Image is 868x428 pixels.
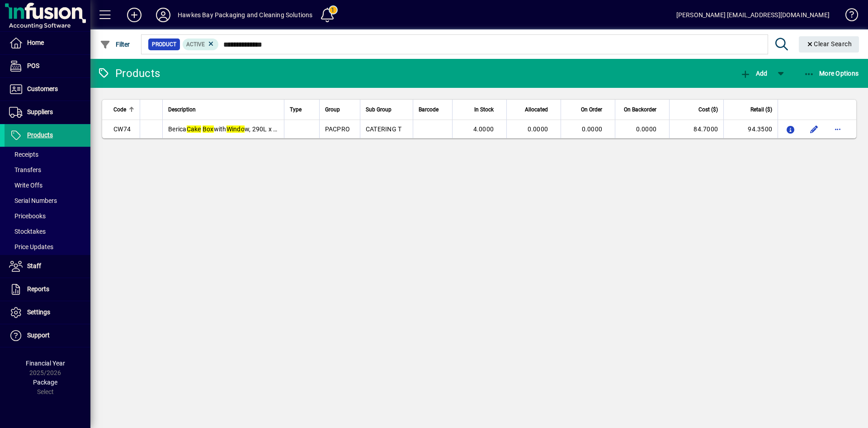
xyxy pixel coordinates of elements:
[325,125,350,133] span: PACPRO
[26,360,65,367] span: Financial Year
[676,8,830,22] div: [PERSON_NAME] [EMAIL_ADDRESS][DOMAIN_NAME]
[27,308,50,316] span: Settings
[419,105,439,115] span: Barcode
[5,193,90,208] a: Serial Numbers
[33,379,57,386] span: Package
[168,105,278,115] div: Description
[9,212,46,220] span: Pricebooks
[9,243,53,250] span: Price Updates
[458,105,502,115] div: In Stock
[474,105,494,115] span: In Stock
[325,105,340,115] span: Group
[226,125,245,133] em: Windo
[113,125,131,133] span: CW74
[5,224,90,239] a: Stocktakes
[366,105,392,115] span: Sub Group
[5,178,90,193] a: Write Offs
[366,105,407,115] div: Sub Group
[5,101,90,124] a: Suppliers
[27,108,53,115] span: Suppliers
[830,122,845,136] button: More options
[168,125,405,133] span: Berica with w, 290L x 290W x 100H mm (11 x 11 x 4"), Natural Kraft
[698,105,718,115] span: Cost ($)
[9,228,46,235] span: Stocktakes
[5,208,90,224] a: Pricebooks
[5,78,90,101] a: Customers
[624,105,656,115] span: On Backorder
[5,301,90,324] a: Settings
[5,278,90,301] a: Reports
[5,239,90,255] a: Price Updates
[27,285,49,293] span: Reports
[738,65,769,82] button: Add
[9,197,57,204] span: Serial Numbers
[98,36,132,53] button: Filter
[419,105,447,115] div: Barcode
[9,151,38,158] span: Receipts
[100,41,130,48] span: Filter
[636,125,657,133] span: 0.0000
[807,122,821,136] button: Edit
[5,32,90,54] a: Home
[178,8,313,22] div: Hawkes Bay Packaging and Cleaning Solutions
[839,2,857,31] a: Knowledge Base
[27,39,44,46] span: Home
[512,105,556,115] div: Allocated
[9,166,41,173] span: Transfers
[97,66,160,81] div: Products
[113,105,126,115] span: Code
[582,125,603,133] span: 0.0000
[806,40,852,48] span: Clear Search
[802,65,861,82] button: More Options
[804,70,859,77] span: More Options
[566,105,610,115] div: On Order
[186,41,205,48] span: Active
[723,120,778,138] td: 94.3500
[290,105,313,115] div: Type
[581,105,602,115] span: On Order
[168,105,196,115] span: Description
[525,105,548,115] span: Allocated
[740,70,767,77] span: Add
[113,105,134,115] div: Code
[27,332,50,339] span: Support
[187,125,201,133] em: Cake
[5,324,90,347] a: Support
[669,120,723,138] td: 84.7000
[750,105,772,115] span: Retail ($)
[290,105,302,115] span: Type
[325,105,354,115] div: Group
[27,262,41,269] span: Staff
[5,255,90,278] a: Staff
[5,55,90,77] a: POS
[621,105,665,115] div: On Backorder
[149,7,178,23] button: Profile
[27,62,39,69] span: POS
[799,36,859,53] button: Clear
[27,85,58,92] span: Customers
[203,125,214,133] em: Box
[528,125,548,133] span: 0.0000
[120,7,149,23] button: Add
[473,125,494,133] span: 4.0000
[366,125,402,133] span: CATERING T
[5,147,90,162] a: Receipts
[152,40,176,49] span: Product
[183,38,219,50] mat-chip: Activation Status: Active
[9,182,42,189] span: Write Offs
[5,162,90,178] a: Transfers
[27,131,53,139] span: Products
